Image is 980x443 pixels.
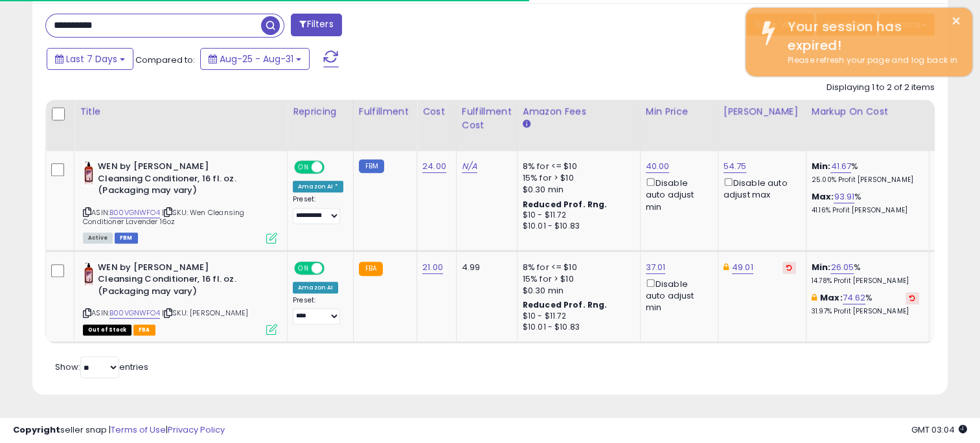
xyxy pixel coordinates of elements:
span: OFF [323,162,343,173]
div: Your session has expired! [778,17,963,54]
div: 0 [935,262,975,273]
b: Reduced Prof. Rng. [523,299,608,310]
span: Compared to: [135,54,195,66]
div: % [812,191,919,215]
div: Disable auto adjust min [646,277,708,314]
a: 26.05 [830,261,854,274]
div: seller snap | | [13,424,225,437]
a: B00VGNWFO4 [109,308,160,319]
span: All listings currently available for purchase on Amazon [83,233,113,244]
button: × [951,13,961,29]
div: Fulfillable Quantity [935,105,979,132]
div: Markup on Cost [812,105,924,119]
div: Amazon AI [293,282,338,293]
div: $10.01 - $10.83 [523,322,630,333]
div: Please refresh your page and log back in [778,54,963,67]
a: 41.67 [830,160,851,173]
div: $0.30 min [523,184,630,196]
b: Max: [812,190,834,203]
strong: Copyright [13,424,60,436]
div: Disable auto adjust min [646,176,708,213]
a: 21.00 [422,261,443,274]
span: FBM [115,233,138,244]
a: Terms of Use [111,424,166,436]
div: % [812,161,919,185]
th: The percentage added to the cost of goods (COGS) that forms the calculator for Min & Max prices. [806,100,929,151]
small: Amazon Fees. [523,119,530,130]
p: 31.97% Profit [PERSON_NAME] [812,307,919,316]
img: 41yb1KR7I-L._SL40_.jpg [83,161,95,187]
a: 54.75 [724,160,747,173]
span: | SKU: Wen Cleansing Conditioner Lavender 16oz [83,207,244,227]
div: Preset: [293,296,343,325]
button: Filters [291,14,341,36]
div: Disable auto adjust max [724,176,796,201]
div: 15% for > $10 [523,172,630,184]
div: $10.01 - $10.83 [523,221,630,232]
a: 49.01 [732,261,753,274]
div: 4.99 [462,262,507,273]
small: FBM [359,159,384,173]
a: 24.00 [422,160,446,173]
div: % [812,292,919,316]
p: 25.00% Profit [PERSON_NAME] [812,176,919,185]
div: 50 [935,161,975,172]
span: ON [295,262,312,273]
a: 40.00 [646,160,670,173]
a: N/A [462,160,477,173]
div: Repricing [293,105,348,119]
span: All listings that are currently out of stock and unavailable for purchase on Amazon [83,324,131,335]
div: ASIN: [83,161,277,242]
a: B00VGNWFO4 [109,207,160,218]
span: Last 7 Days [66,52,117,65]
b: WEN by [PERSON_NAME] Cleansing Conditioner, 16 fl. oz. (Packaging may vary) [98,262,255,301]
img: 41yb1KR7I-L._SL40_.jpg [83,262,95,288]
div: 8% for <= $10 [523,161,630,172]
div: Displaying 1 to 2 of 2 items [826,82,935,94]
button: Last 7 Days [47,48,133,70]
span: 2025-09-14 03:04 GMT [911,424,967,436]
div: Amazon AI * [293,181,343,192]
div: Preset: [293,195,343,224]
b: Reduced Prof. Rng. [523,199,608,210]
span: | SKU: [PERSON_NAME] [162,308,248,318]
div: Fulfillment Cost [462,105,512,132]
b: Min: [812,261,831,273]
div: Cost [422,105,451,119]
span: ON [295,162,312,173]
p: 14.78% Profit [PERSON_NAME] [812,277,919,286]
div: $0.30 min [523,285,630,297]
span: FBA [133,324,155,335]
a: Privacy Policy [168,424,225,436]
div: ASIN: [83,262,277,334]
div: Fulfillment [359,105,411,119]
div: 15% for > $10 [523,273,630,285]
b: Min: [812,160,831,172]
p: 41.16% Profit [PERSON_NAME] [812,206,919,215]
button: Aug-25 - Aug-31 [200,48,310,70]
div: 8% for <= $10 [523,262,630,273]
a: 74.62 [843,291,866,304]
div: Amazon Fees [523,105,635,119]
div: % [812,262,919,286]
div: Min Price [646,105,712,119]
span: Aug-25 - Aug-31 [220,52,293,65]
div: $10 - $11.72 [523,311,630,322]
b: Max: [820,291,843,304]
div: [PERSON_NAME] [724,105,801,119]
small: FBA [359,262,383,276]
div: Title [80,105,282,119]
a: 93.91 [834,190,854,203]
b: WEN by [PERSON_NAME] Cleansing Conditioner, 16 fl. oz. (Packaging may vary) [98,161,255,200]
span: Show: entries [55,361,148,373]
span: OFF [323,262,343,273]
a: 37.01 [646,261,666,274]
div: $10 - $11.72 [523,210,630,221]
